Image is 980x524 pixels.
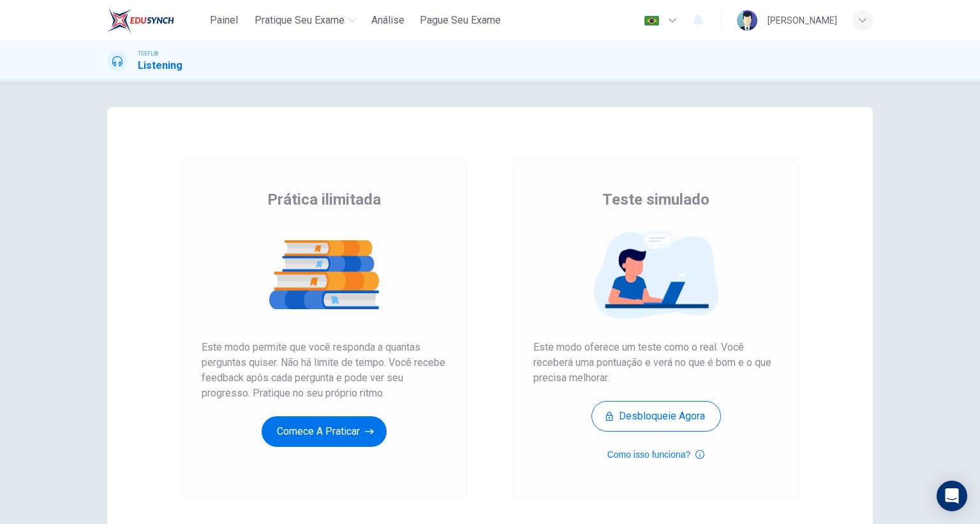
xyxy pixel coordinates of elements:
span: Teste simulado [602,189,709,210]
button: Como isso funciona? [607,447,705,462]
h1: Listening [138,58,182,73]
button: Desbloqueie agora [591,401,721,432]
img: Profile picture [737,10,757,31]
span: Análise [371,13,405,28]
span: TOEFL® [138,49,158,58]
span: Painel [210,13,238,28]
div: [PERSON_NAME] [768,13,837,28]
button: Comece a praticar [262,416,387,447]
span: Pratique seu exame [255,13,345,28]
button: Pague Seu Exame [415,9,506,32]
a: EduSynch logo [107,8,204,33]
button: Análise [366,9,410,32]
span: Este modo permite que você responda a quantas perguntas quiser. Não há limite de tempo. Você rece... [202,340,447,401]
img: EduSynch logo [107,8,174,33]
button: Pratique seu exame [249,9,361,32]
button: Painel [204,9,244,32]
div: Open Intercom Messenger [937,481,967,511]
img: pt [644,16,660,25]
span: Este modo oferece um teste como o real. Você receberá uma pontuação e verá no que é bom e o que p... [533,340,778,386]
span: Pague Seu Exame [420,13,501,28]
span: Prática ilimitada [267,189,381,210]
